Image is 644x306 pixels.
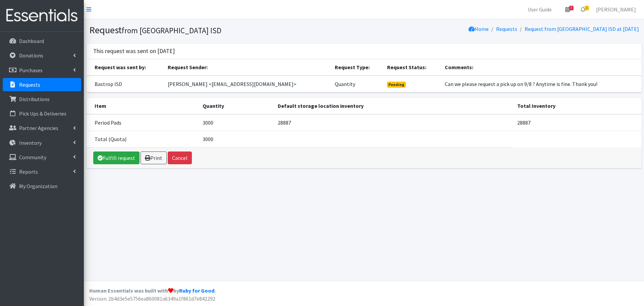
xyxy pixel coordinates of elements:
a: Distributions [3,92,81,106]
p: Dashboard [19,38,44,44]
a: Dashboard [3,34,81,48]
a: Request from [GEOGRAPHIC_DATA] ISD at [DATE] [525,26,639,32]
a: Fulfill request [93,151,140,164]
td: 28887 [274,114,513,131]
th: Item [87,98,199,114]
th: Request Type: [331,59,383,76]
span: Pending [387,82,406,88]
a: Home [469,26,489,32]
td: Bastrop ISD [87,76,164,92]
td: 28887 [513,114,642,131]
a: Inventory [3,136,81,149]
a: Partner Agencies [3,121,81,135]
h1: Request [89,24,362,36]
a: Print [141,151,167,164]
a: 1 [575,3,591,16]
td: 3000 [199,114,274,131]
td: Total (Quota) [87,131,199,147]
p: Inventory [19,139,42,146]
a: Donations [3,49,81,62]
th: Total Inventory [513,98,642,114]
th: Default storage location inventory [274,98,513,114]
a: My Organization [3,179,81,193]
img: HumanEssentials [3,4,81,27]
td: Period Pads [87,114,199,131]
span: 3 [569,6,574,10]
p: My Organization [19,183,57,189]
a: Community [3,150,81,164]
span: 1 [585,6,589,10]
th: Request Status: [383,59,441,76]
th: Request was sent by: [87,59,164,76]
p: Pick Ups & Deliveries [19,110,66,117]
p: Donations [19,52,43,59]
a: Requests [3,78,81,91]
h3: This request was sent on [DATE] [93,48,175,55]
p: Reports [19,168,38,175]
td: 3000 [199,131,274,147]
a: User Guide [522,3,557,16]
th: Quantity [199,98,274,114]
a: Pick Ups & Deliveries [3,107,81,120]
a: Purchases [3,63,81,77]
td: Can we please request a pick up on 9/8 ? Anytime is fine. Thank you! [441,76,642,92]
a: Requests [496,26,517,32]
strong: Human Essentials was built with by . [89,287,216,294]
a: Ruby for Good [179,287,214,294]
button: Cancel [168,151,192,164]
p: Partner Agencies [19,125,58,131]
p: Requests [19,81,40,88]
p: Distributions [19,96,50,102]
a: Reports [3,165,81,178]
th: Request Sender: [164,59,331,76]
p: Community [19,154,46,161]
p: Purchases [19,67,43,74]
small: from [GEOGRAPHIC_DATA] ISD [122,26,221,35]
td: Quantity [331,76,383,92]
th: Comments: [441,59,642,76]
a: [PERSON_NAME] [591,3,641,16]
a: 3 [560,3,575,16]
span: Version: 2b4d3e5e5756ea860081a6349a1f861d7e842292 [89,295,215,302]
td: [PERSON_NAME] <[EMAIL_ADDRESS][DOMAIN_NAME]> [164,76,331,92]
